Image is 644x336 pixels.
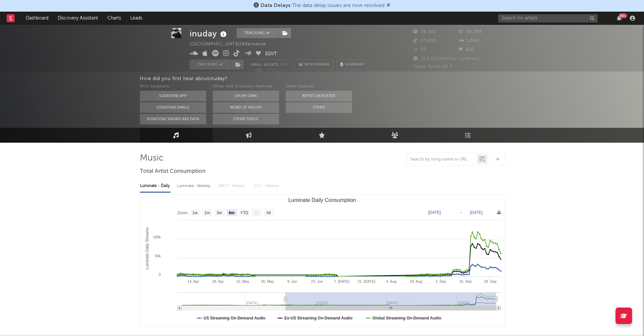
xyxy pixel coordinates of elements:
[213,114,279,124] button: Other Tools
[284,316,352,320] text: Ex-US Streaming On-Demand Audio
[187,279,199,283] text: 14. Apr
[287,279,297,283] text: 9. Jun
[386,3,390,8] span: Dismiss
[236,279,249,283] text: 12. May
[413,30,436,34] span: 28,101
[254,211,259,215] text: 1y
[240,211,248,215] text: YTD
[484,279,497,283] text: 29. Sep
[288,197,356,203] text: Luminate Daily Consumption
[459,210,463,215] text: →
[386,279,396,283] text: 4. Aug
[286,102,352,113] button: Other
[140,102,206,113] button: Sodatone Emails
[266,211,270,215] text: All
[155,254,161,258] text: 50k
[407,157,477,162] input: Search by song name or URL
[334,279,349,283] text: 7. [DATE]
[237,28,278,38] button: Tracking
[213,102,279,113] button: Word Of Mouth
[261,3,290,8] span: Data Delays
[140,180,170,192] div: Luminate - Daily
[145,227,149,269] text: Luminate Daily Streams
[53,12,103,25] a: Discovery Assistant
[140,83,206,91] div: With Sodatone
[213,91,279,101] button: On My Own
[286,91,352,101] button: Artist on Roster
[177,180,212,192] div: Luminate - Weekly
[192,211,198,215] text: 1w
[428,210,441,215] text: [DATE]
[358,279,375,283] text: 21. [DATE]
[459,30,482,34] span: 59,348
[158,272,160,276] text: 0
[265,50,277,58] button: Edit
[305,61,330,69] span: Benchmark
[619,13,627,18] div: 99 +
[229,211,234,215] text: 6m
[372,316,441,320] text: Global Streaming On-Demand Audio
[311,279,323,283] text: 23. Jun
[498,14,598,23] input: Search for artists
[459,279,472,283] text: 15. Sep
[126,12,147,25] a: Leads
[177,211,188,215] text: Zoom
[204,211,210,215] text: 1m
[190,28,228,39] div: inuday
[21,12,53,25] a: Dashboard
[190,40,273,48] div: [GEOGRAPHIC_DATA] | Alternative
[204,316,265,320] text: US Streaming On-Demand Audio
[140,114,206,124] button: Sodatone Snowflake Data
[261,279,274,283] text: 26. May
[213,83,279,91] div: Other A&R Discovery Methods
[140,195,504,327] svg: Luminate Daily Consumption
[247,60,292,70] button: Email AlertsOff
[470,210,483,215] text: [DATE]
[435,279,446,283] text: 1. Sep
[261,3,384,8] span: : The data delay issues are now resolved
[153,235,161,239] text: 100k
[337,60,368,70] button: Summary
[103,12,126,25] a: Charts
[413,39,436,43] span: 17,800
[413,57,479,61] span: 264,512 Monthly Listeners
[140,91,206,101] button: Sodatone App
[617,16,621,21] button: 99+
[295,60,333,70] a: Benchmark
[140,168,205,175] span: Total Artist Consumption
[459,48,474,52] span: 622
[345,63,365,67] span: Summary
[190,60,231,70] button: Tracking
[280,63,288,67] em: Off
[413,48,426,52] span: 33
[413,65,453,69] span: Jump Score: 86.4
[286,83,352,91] div: Other Sources
[410,279,422,283] text: 18. Aug
[459,39,479,43] span: 1,044
[216,211,222,215] text: 3m
[212,279,224,283] text: 28. Apr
